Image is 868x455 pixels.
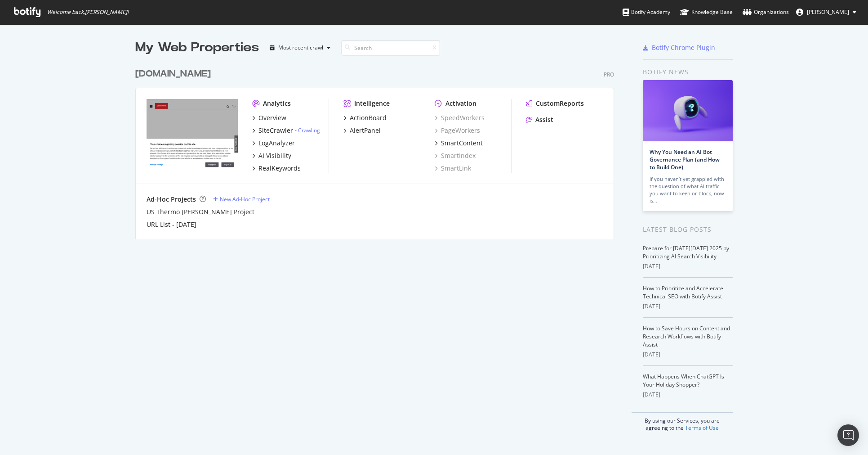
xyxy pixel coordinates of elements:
[526,99,584,108] a: CustomReports
[343,126,381,135] a: AlertPanel
[147,195,196,204] div: Ad-Hoc Projects
[435,113,485,122] a: SpeedWorkers
[643,262,733,270] div: [DATE]
[680,8,733,17] div: Knowledge Base
[252,164,301,173] a: RealKeywords
[643,43,715,52] a: Botify Chrome Plugin
[643,391,733,399] div: [DATE]
[220,195,270,203] div: New Ad-Hoc Project
[643,373,724,388] a: What Happens When ChatGPT Is Your Holiday Shopper?
[643,225,733,234] div: Latest Blog Posts
[135,68,214,81] a: [DOMAIN_NAME]
[147,207,254,216] a: US Thermo [PERSON_NAME] Project
[258,113,286,122] div: Overview
[441,139,483,148] div: SmartContent
[47,9,129,16] span: Welcome back, [PERSON_NAME] !
[837,424,859,446] div: Open Intercom Messenger
[623,8,670,17] div: Botify Academy
[135,57,621,239] div: grid
[252,113,286,122] a: Overview
[435,164,471,173] a: SmartLink
[278,45,323,50] div: Most recent crawl
[536,99,584,108] div: CustomReports
[350,113,387,122] div: ActionBoard
[643,244,729,260] a: Prepare for [DATE][DATE] 2025 by Prioritizing AI Search Visibility
[252,139,295,148] a: LogAnalyzer
[643,302,733,311] div: [DATE]
[650,176,726,204] div: If you haven’t yet grappled with the question of what AI traffic you want to keep or block, now is…
[147,99,238,172] img: thermofisher.com
[526,115,553,124] a: Assist
[435,151,476,160] a: SmartIndex
[652,43,715,52] div: Botify Chrome Plugin
[643,324,730,348] a: How to Save Hours on Content and Research Workflows with Botify Assist
[535,115,553,124] div: Assist
[258,164,301,173] div: RealKeywords
[258,126,293,135] div: SiteCrawler
[135,39,259,57] div: My Web Properties
[445,99,476,108] div: Activation
[298,126,320,134] a: Crawling
[266,41,334,55] button: Most recent crawl
[341,40,440,56] input: Search
[435,126,480,135] a: PageWorkers
[789,5,864,19] button: [PERSON_NAME]
[650,148,720,171] a: Why You Need an AI Bot Governance Plan (and How to Build One)
[643,80,733,141] img: Why You Need an AI Bot Governance Plan (and How to Build One)
[643,67,733,77] div: Botify news
[643,284,723,300] a: How to Prioritize and Accelerate Technical SEO with Botify Assist
[354,99,390,108] div: Intelligence
[263,99,291,108] div: Analytics
[350,126,381,135] div: AlertPanel
[643,351,733,359] div: [DATE]
[135,68,211,81] div: [DOMAIN_NAME]
[147,220,196,229] a: URL List - [DATE]
[632,412,733,432] div: By using our Services, you are agreeing to the
[685,424,719,432] a: Terms of Use
[343,113,387,122] a: ActionBoard
[604,71,614,78] div: Pro
[213,195,270,203] a: New Ad-Hoc Project
[258,151,291,160] div: AI Visibility
[252,126,320,135] a: SiteCrawler- Crawling
[252,151,291,160] a: AI Visibility
[435,139,483,148] a: SmartContent
[807,8,849,16] span: Sarah Burroughs
[743,8,789,17] div: Organizations
[258,139,295,148] div: LogAnalyzer
[295,126,320,134] div: -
